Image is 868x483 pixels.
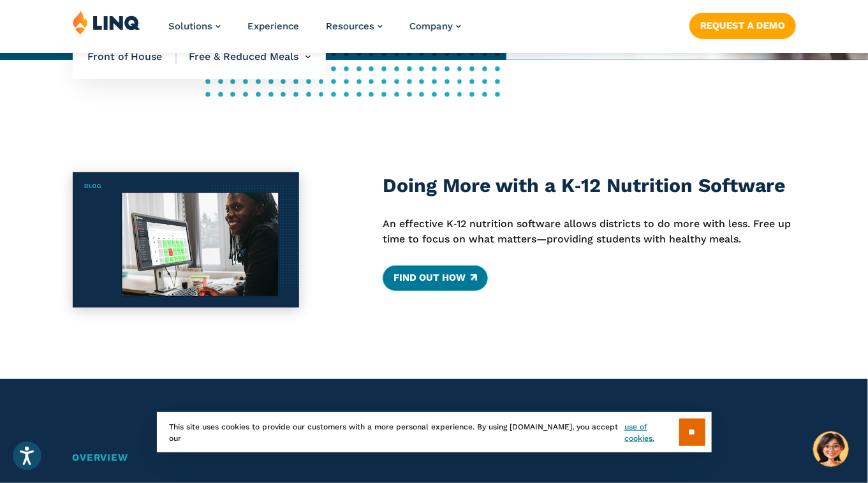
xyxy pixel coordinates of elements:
a: Company [409,20,461,32]
a: Resources [326,20,383,32]
a: use of cookies. [624,421,679,444]
p: An effective K‑12 nutrition software allows districts to do more with less. Free up time to focus... [383,216,795,248]
a: Request a Demo [689,13,796,38]
span: Front of House [88,50,177,64]
li: Free & Reduced Meals [177,34,311,79]
nav: Button Navigation [689,10,796,38]
a: Solutions [168,20,221,32]
nav: Primary Navigation [168,10,461,52]
a: Experience [247,20,299,32]
img: K‑12 nutrition software [73,172,299,308]
div: This site uses cookies to provide our customers with a more personal experience. By using [DOMAIN... [157,412,712,452]
h3: Doing More with a K‑12 Nutrition Software [383,172,795,200]
a: Find Out How [383,265,488,291]
img: LINQ | K‑12 Software [73,10,140,34]
button: Hello, have a question? Let’s chat. [813,431,849,467]
span: Solutions [168,20,212,32]
span: Resources [326,20,374,32]
span: Company [409,20,453,32]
